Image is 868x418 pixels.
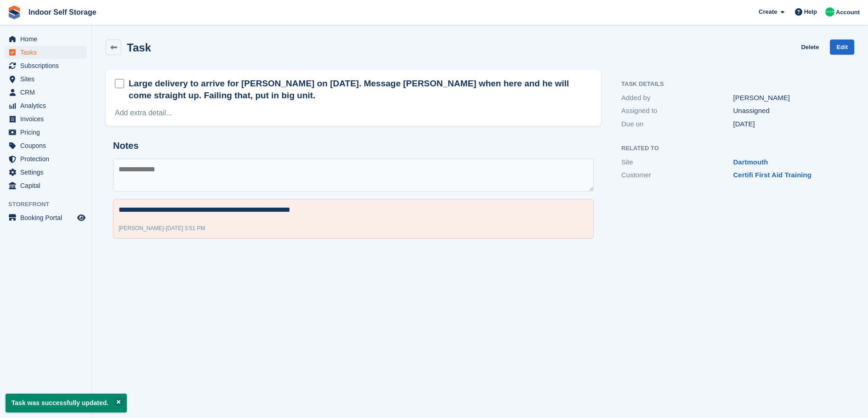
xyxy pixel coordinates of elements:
[20,139,75,152] span: Coupons
[830,40,854,55] a: Edit
[5,211,87,224] a: menu
[621,106,733,116] div: Assigned to
[20,73,75,85] span: Sites
[20,46,75,59] span: Tasks
[7,6,21,19] img: stora-icon-8386f47178a22dfd0bd8f6a31ec36ba5ce8667c1dd55bd0f319d3a0aa187defe.svg
[801,40,819,55] a: Delete
[621,119,733,130] div: Due on
[5,139,87,152] a: menu
[621,157,733,168] div: Site
[5,99,87,112] a: menu
[20,211,75,224] span: Booking Portal
[621,145,845,152] h2: Related to
[621,170,733,181] div: Customer
[20,33,75,45] span: Home
[129,78,592,102] h2: Large delivery to arrive for [PERSON_NAME] on [DATE]. Message [PERSON_NAME] when here and he will...
[20,153,75,165] span: Protection
[25,5,100,20] a: Indoor Self Storage
[115,109,172,117] a: Add extra detail...
[20,126,75,139] span: Pricing
[5,46,87,59] a: menu
[5,73,87,85] a: menu
[5,166,87,179] a: menu
[20,166,75,179] span: Settings
[733,93,845,103] div: [PERSON_NAME]
[733,106,845,116] div: Unassigned
[5,179,87,192] a: menu
[119,225,164,232] span: [PERSON_NAME]
[113,141,594,151] h2: Notes
[20,86,75,99] span: CRM
[804,7,817,17] span: Help
[5,113,87,125] a: menu
[8,200,91,209] span: Storefront
[5,59,87,72] a: menu
[20,59,75,72] span: Subscriptions
[76,212,87,223] a: Preview store
[20,99,75,112] span: Analytics
[733,119,845,130] div: [DATE]
[20,113,75,125] span: Invoices
[20,179,75,192] span: Capital
[836,8,860,17] span: Account
[5,86,87,99] a: menu
[166,225,205,232] span: [DATE] 3:51 PM
[621,81,845,88] h2: Task Details
[5,126,87,139] a: menu
[733,171,811,179] a: Certifi First Aid Training
[119,224,205,232] div: -
[6,394,127,412] p: Task was successfully updated.
[127,41,151,54] h2: Task
[621,93,733,103] div: Added by
[5,153,87,165] a: menu
[759,7,777,17] span: Create
[825,7,834,17] img: Helen Nicholls
[733,158,768,166] a: Dartmouth
[5,33,87,45] a: menu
